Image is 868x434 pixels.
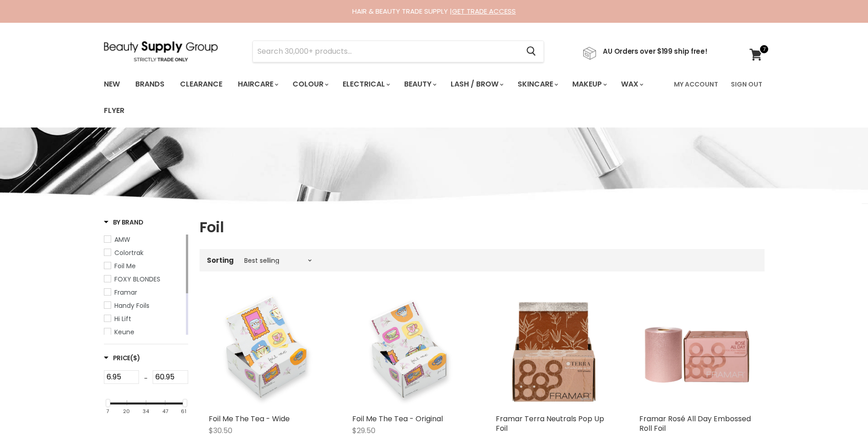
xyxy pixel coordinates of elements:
[104,235,184,245] a: AMW
[252,41,544,62] form: Product
[496,414,604,434] a: Framar Terra Neutrals Pop Up Foil
[639,293,755,409] a: Framar Rosé All Day Embossed Roll Foil
[639,414,751,434] a: Framar Rosé All Day Embossed Roll Foil
[452,6,516,16] a: GET TRADE ACCESS
[725,75,768,94] a: Sign Out
[104,301,184,311] a: Handy Foils
[286,75,334,94] a: Colour
[104,353,140,363] span: Price
[104,274,184,284] a: FOXY BLONDES
[668,75,724,94] a: My Account
[114,248,144,257] span: Colortrak
[231,75,284,94] a: Haircare
[614,75,649,94] a: Wax
[104,248,184,258] a: Colortrak
[114,288,137,297] span: Framar
[352,414,443,424] a: Foil Me The Tea - Original
[114,314,131,323] span: Hi Lift
[104,314,184,324] a: Hi Lift
[209,414,290,424] a: Foil Me The Tea - Wide
[352,293,468,409] a: Foil Me The Tea - Original
[397,75,442,94] a: Beauty
[104,218,144,227] h3: By Brand
[496,293,612,409] a: Framar Terra Neutrals Pop Up Foil
[200,218,765,237] h1: Foil
[104,353,140,363] h3: Price($)
[181,408,186,414] div: 61
[173,75,229,94] a: Clearance
[106,408,109,414] div: 7
[336,75,395,94] a: Electrical
[97,71,668,124] ul: Main menu
[92,7,776,16] div: HAIR & BEAUTY TRADE SUPPLY |
[114,327,134,337] span: Keune
[104,261,184,271] a: Foil Me
[114,235,130,244] span: AMW
[143,408,149,414] div: 34
[565,75,612,94] a: Makeup
[162,408,168,414] div: 47
[104,327,184,337] a: Keune
[519,41,544,62] button: Search
[130,353,140,363] span: ($)
[123,408,130,414] div: 20
[128,75,171,94] a: Brands
[153,370,188,384] input: Max Price
[114,301,149,310] span: Handy Foils
[253,41,519,62] input: Search
[97,75,127,94] a: New
[92,71,776,124] nav: Main
[139,370,153,387] div: -
[97,101,131,120] a: Flyer
[511,75,564,94] a: Skincare
[444,75,509,94] a: Lash / Brow
[114,275,160,284] span: FOXY BLONDES
[822,391,859,425] iframe: Gorgias live chat messenger
[207,256,234,264] label: Sorting
[209,293,325,409] a: Foil Me The Tea - Wide
[114,261,136,271] span: Foil Me
[104,287,184,297] a: Framar
[104,370,139,384] input: Min Price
